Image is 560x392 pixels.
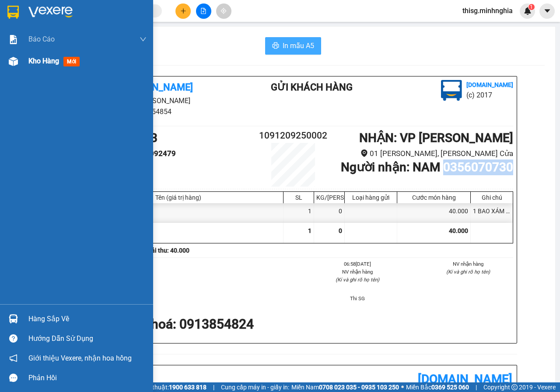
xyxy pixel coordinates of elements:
img: warehouse-icon [9,57,18,66]
li: 01 [PERSON_NAME], [PERSON_NAME] Cửa [330,148,513,160]
span: message [9,374,17,382]
button: file-add [196,3,211,19]
div: Hàng sắp về [28,312,147,326]
span: aim [220,8,227,14]
strong: 0708 023 035 - 0935 103 250 [319,384,399,391]
button: plus [175,3,191,19]
div: SL [286,194,311,201]
span: Báo cáo [28,34,55,45]
span: | [213,382,214,392]
img: logo.jpg [4,4,48,48]
span: 1 [308,227,311,234]
div: Ghi chú [473,194,511,201]
li: 06:58[DATE] [312,260,402,268]
span: 1 [530,4,533,10]
div: 0 [314,203,345,223]
span: copyright [511,384,518,390]
li: Thi SG [312,295,402,302]
b: GỬI : 109 QL 13 [4,55,88,69]
span: environment [50,21,57,28]
li: 02523854854 [73,106,236,117]
b: Người nhận : NAM 0356070730 [341,160,513,174]
span: Miền Bắc [406,382,469,392]
li: 01 [PERSON_NAME] [73,95,236,106]
img: icon-new-feature [524,7,532,15]
b: Tổng phải thu: 40.000 [129,247,189,254]
img: logo.jpg [441,80,462,101]
i: (Kí và ghi rõ họ tên) [336,277,379,283]
span: mới [63,57,80,66]
div: 1 BAO XÁM BÚN [471,203,513,223]
span: thisg.minhnghia [455,5,520,16]
span: environment [360,149,368,157]
li: 01 [PERSON_NAME] [4,19,167,30]
span: notification [9,354,17,362]
img: solution-icon [9,35,18,44]
b: [DOMAIN_NAME] [418,372,512,386]
span: 0 [339,227,342,234]
button: printerIn mẫu A5 [265,37,321,55]
span: In mẫu A5 [283,40,314,51]
button: aim [216,3,231,19]
span: printer [272,42,279,50]
span: Cung cấp máy in - giấy in: [221,382,289,392]
span: Giới thiệu Vexere, nhận hoa hồng [28,353,132,364]
div: 1 [283,203,314,223]
b: [PERSON_NAME] [119,82,193,93]
button: caret-down [539,3,555,19]
strong: 1900 633 818 [169,384,206,391]
div: Loại hàng gửi [347,194,395,201]
b: Gửi khách hàng [271,82,353,93]
li: NV nhận hàng [312,268,402,276]
span: ⚪️ [401,385,404,389]
span: Miền Nam [291,382,399,392]
h2: 1091209250002 [256,128,330,143]
div: Hướng dẫn sử dụng [28,332,147,345]
div: Phản hồi [28,371,147,385]
span: Hỗ trợ kỹ thuật: [126,382,206,392]
li: 02523854854 [4,30,167,41]
div: Tên (giá trị hàng) [76,194,281,201]
div: 40.000 [397,203,471,223]
img: warehouse-icon [9,314,18,323]
span: | [476,382,477,392]
img: logo-vxr [7,6,19,19]
strong: Hotline hàng hoá: 0913854824 [73,316,254,332]
strong: 0369 525 060 [431,384,469,391]
li: (c) 2017 [466,90,513,101]
span: plus [180,8,186,14]
div: (Bất kỳ) [73,203,283,223]
div: KG/[PERSON_NAME] [316,194,342,201]
b: NHẬN : VP [PERSON_NAME] [359,131,513,145]
div: Quy định nhận/gửi hàng : [73,308,513,333]
span: phone [50,32,57,39]
div: Cước món hàng [399,194,468,201]
i: (Kí và ghi rõ họ tên) [446,269,490,275]
span: Kho hàng [28,57,59,65]
span: file-add [200,8,206,14]
span: 40.000 [449,227,468,234]
sup: 1 [528,4,535,10]
span: down [140,36,147,43]
b: [DOMAIN_NAME] [466,81,513,88]
span: question-circle [9,334,17,343]
span: caret-down [543,7,551,15]
li: NV nhận hàng [423,260,514,268]
b: [PERSON_NAME] [50,6,124,17]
